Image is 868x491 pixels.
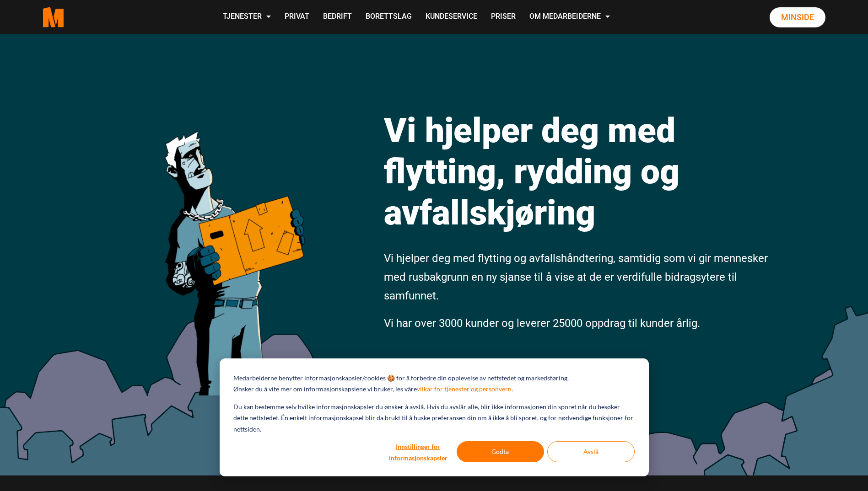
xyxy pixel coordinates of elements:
a: Om Medarbeiderne [523,1,617,33]
p: Du kan bestemme selv hvilke informasjonskapsler du ønsker å avslå. Hvis du avslår alle, blir ikke... [233,401,634,435]
img: medarbeiderne man icon optimized [155,89,313,395]
p: Ønsker du å vite mer om informasjonskapslene vi bruker, les våre . [233,384,513,395]
a: Minside [770,7,825,27]
div: Cookie banner [220,358,649,476]
button: Godta [457,441,544,462]
a: Borettslag [359,1,419,33]
span: Vi har over 3000 kunder og leverer 25000 oppdrag til kunder årlig. [384,317,700,330]
button: Innstillinger for informasjonskapsler [383,441,453,462]
p: Medarbeiderne benytter informasjonskapsler/cookies 🍪 for å forbedre din opplevelse av nettstedet ... [233,373,569,384]
a: vilkår for tjenester og personvern [417,384,512,395]
a: Kundeservice [419,1,484,33]
span: Vi hjelper deg med flytting og avfallshåndtering, samtidig som vi gir mennesker med rusbakgrunn e... [384,252,768,302]
button: Avslå [547,441,635,462]
a: Privat [278,1,316,33]
h1: Vi hjelper deg med flytting, rydding og avfallskjøring [384,110,771,233]
a: Bedrift [316,1,359,33]
a: Tjenester [216,1,278,33]
a: Priser [484,1,523,33]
